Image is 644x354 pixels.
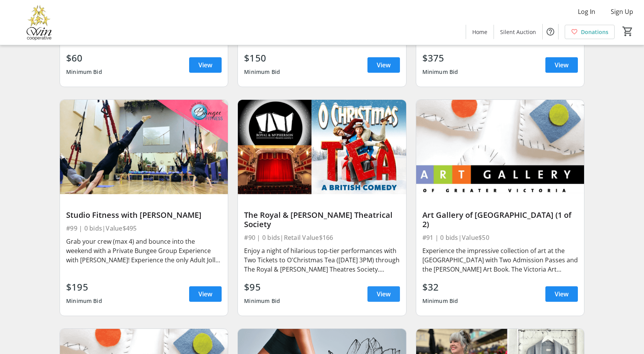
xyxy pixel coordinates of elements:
[66,210,222,220] div: Studio Fitness with [PERSON_NAME]
[555,60,569,70] span: View
[422,246,578,274] div: Experience the impressive collection of art at the [GEOGRAPHIC_DATA] with Two Admission Passes an...
[189,57,222,73] a: View
[621,24,635,38] button: Cart
[422,210,578,229] div: Art Gallery of [GEOGRAPHIC_DATA] (1 of 2)
[66,51,102,65] div: $60
[422,280,458,294] div: $32
[611,7,633,16] span: Sign Up
[238,100,406,194] img: The Royal & McPherson Theatrical Society
[189,286,222,302] a: View
[466,25,494,39] a: Home
[578,7,595,16] span: Log In
[422,294,458,308] div: Minimum Bid
[66,65,102,79] div: Minimum Bid
[367,286,400,302] a: View
[545,57,578,73] a: View
[244,51,280,65] div: $150
[198,60,212,70] span: View
[555,289,569,299] span: View
[367,57,400,73] a: View
[244,65,280,79] div: Minimum Bid
[377,289,391,299] span: View
[244,280,280,294] div: $95
[66,294,102,308] div: Minimum Bid
[545,286,578,302] a: View
[572,5,601,18] button: Log In
[543,24,558,39] button: Help
[422,65,458,79] div: Minimum Bid
[472,28,487,36] span: Home
[5,3,73,42] img: Victoria Women In Need Community Cooperative's Logo
[66,280,102,294] div: $195
[416,100,584,194] img: Art Gallery of Greater Victoria (1 of 2)
[198,289,212,299] span: View
[66,237,222,265] div: Grab your crew (max 4) and bounce into the weekend with a Private Bungee Group Experience with [P...
[605,5,639,18] button: Sign Up
[66,223,222,234] div: #99 | 0 bids | Value $495
[244,246,400,274] div: Enjoy a night of hilarious top-tier performances with Two Tickets to O'Christmas Tea ([DATE] 3PM)...
[244,232,400,243] div: #90 | 0 bids | Retail Value $166
[500,28,536,36] span: Silent Auction
[422,232,578,243] div: #91 | 0 bids | Value $50
[377,60,391,70] span: View
[244,210,400,229] div: The Royal & [PERSON_NAME] Theatrical Society
[565,25,615,39] a: Donations
[244,294,280,308] div: Minimum Bid
[60,100,228,194] img: Studio Fitness with Justina Bailey
[422,51,458,65] div: $375
[581,28,608,36] span: Donations
[494,25,542,39] a: Silent Auction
